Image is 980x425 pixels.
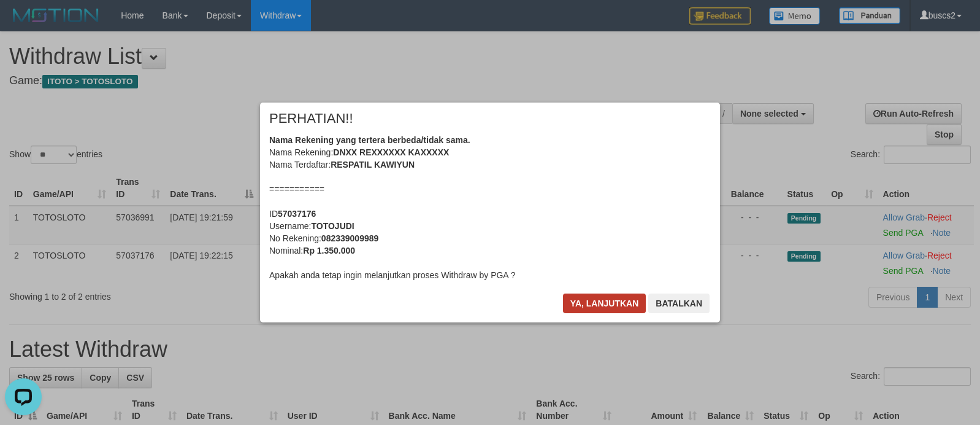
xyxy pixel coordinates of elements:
[269,134,711,281] div: Nama Rekening: Nama Terdaftar: =========== ID Username: No Rekening: Nominal: Apakah anda tetap i...
[331,160,415,170] b: RESPATIL KAWIYUN
[648,294,710,313] button: Batalkan
[278,209,316,219] b: 57037176
[333,147,449,157] b: DNXX REXXXXXX KAXXXXX
[269,112,353,125] span: PERHATIAN!!
[5,5,42,42] button: Open LiveChat chat widget
[269,135,470,145] b: Nama Rekening yang tertera berbeda/tidak sama.
[321,233,378,243] b: 082339009989
[311,221,354,231] b: TOTOJUDI
[563,294,646,313] button: Ya, lanjutkan
[303,246,355,255] b: Rp 1.350.000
